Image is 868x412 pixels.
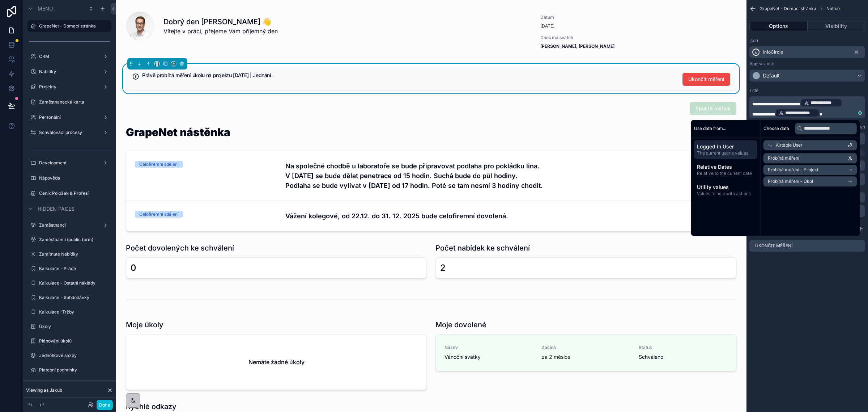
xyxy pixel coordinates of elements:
label: Title [749,88,758,93]
span: Relative to the current date [697,171,754,176]
span: Notice [826,6,840,12]
label: Jednotkové sazby [39,353,110,358]
label: Kalkulace - Práce [39,266,110,272]
button: Visibility [808,21,865,31]
label: Úkoly [39,324,110,329]
label: Ukončit měření [755,243,792,249]
span: Use data from... [694,126,726,131]
label: Personální [39,114,100,120]
button: Default [749,70,865,82]
label: Nápověda [39,175,110,181]
label: Kalkulace - Subdodávky [39,295,110,300]
span: Utility values [697,184,754,191]
label: Platební podmínky [39,367,110,373]
label: Appearance [749,61,774,67]
h5: Právě probíhá měření úkolu na projektu 29-09-2025 | Jednání. [142,73,677,78]
label: Projekty [39,84,100,90]
button: Done [97,400,113,410]
span: Ukončit měření [688,76,724,83]
span: Airtable User [776,142,803,148]
span: Values to help with actions [697,191,754,197]
label: Zaměstnanci [39,222,100,228]
label: Zaměstnanci (public form) [39,237,110,243]
label: Kalkulace -Tržby [39,309,110,315]
button: Options [749,21,808,31]
span: InfoCircle [763,49,783,55]
span: GrapeNet - Domací stránka [759,6,816,12]
label: Zaměstnanecká karta [39,99,110,105]
span: Choose data [763,126,789,131]
label: Ceník Položek & Profesí [39,190,110,196]
span: The current user's values [697,150,754,156]
label: Plánování úkolů [39,338,110,344]
span: Menu [38,5,53,12]
div: scrollable content [749,96,865,118]
label: CRM [39,54,100,59]
label: GrapeNet - Domací stránka [39,23,107,29]
label: Schvalovací procesy [39,130,100,135]
span: Relative Dates [697,163,754,171]
label: Development [39,160,100,166]
span: Logged in User [697,143,754,150]
label: Nabídky [39,69,100,75]
div: scrollable content [691,137,760,202]
label: Kalkulace - Ostatní náklady [39,280,110,286]
label: Zamítnuté Nabídky [39,251,110,257]
div: Default [763,72,780,79]
span: Viewing as Jakub [26,387,62,393]
div: To enrich screen reader interactions, please activate Accessibility in Grammarly extension settings [752,98,864,118]
span: Hidden pages [38,205,75,213]
label: Icon [749,38,758,43]
button: Ukončit měření [682,73,730,86]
